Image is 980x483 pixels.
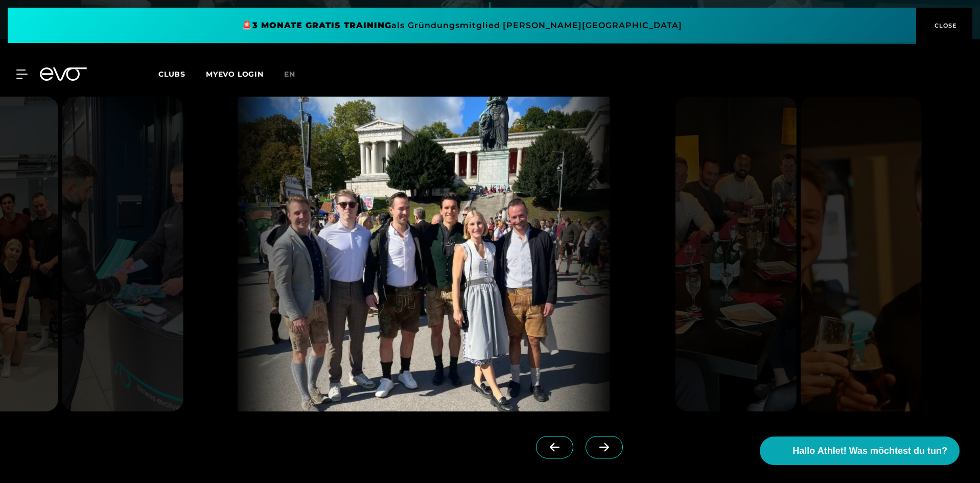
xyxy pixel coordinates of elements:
button: CLOSE [916,8,972,43]
button: Hallo Athlet! Was möchtest du tun? [760,436,960,465]
span: Clubs [158,70,185,79]
img: evofitness [188,97,671,411]
img: evofitness [62,97,183,411]
a: MYEVO LOGIN [206,70,264,79]
span: en [284,70,295,79]
a: en [284,68,308,80]
a: Clubs [158,69,206,79]
img: evofitness [675,97,797,411]
img: evofitness [801,97,922,411]
span: CLOSE [932,21,957,30]
span: Hallo Athlet! Was möchtest du tun? [792,444,947,458]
